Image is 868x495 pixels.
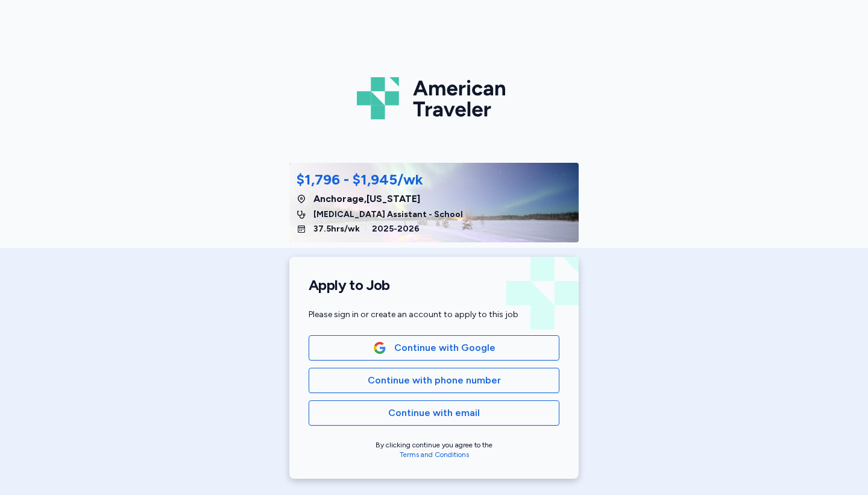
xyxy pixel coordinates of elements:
[309,400,559,426] button: Continue with email
[373,341,386,355] img: Google Logo
[297,170,423,189] div: $1,796 - $1,945/wk
[309,440,559,459] div: By clicking continue you agree to the
[368,373,501,388] span: Continue with phone number
[400,450,469,459] a: Terms and Conditions
[309,335,559,361] button: Google LogoContinue with Google
[388,406,480,420] span: Continue with email
[309,368,559,393] button: Continue with phone number
[313,209,463,221] span: [MEDICAL_DATA] Assistant - School
[313,192,420,206] span: Anchorage , [US_STATE]
[309,309,559,321] div: Please sign in or create an account to apply to this job
[357,72,511,124] img: Logo
[394,341,495,355] span: Continue with Google
[309,276,559,294] h1: Apply to Job
[372,223,420,235] span: 2025 - 2026
[313,223,360,235] span: 37.5 hrs/wk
